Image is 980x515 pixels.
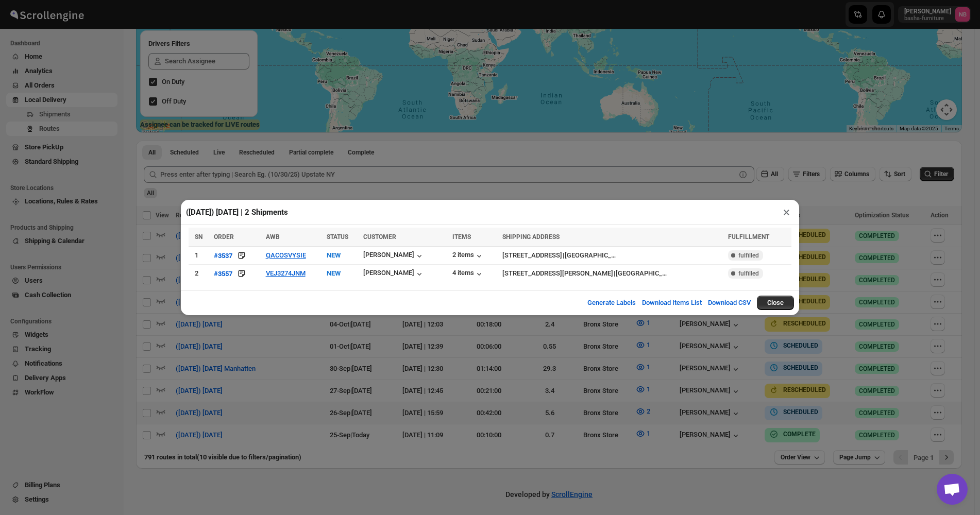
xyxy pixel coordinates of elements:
span: ITEMS [452,233,471,241]
span: fulfilled [738,251,759,260]
div: | [502,268,721,279]
span: CUSTOMER [363,233,396,241]
button: [PERSON_NAME] [363,251,425,261]
span: SHIPPING ADDRESS [502,233,560,241]
div: Open chat [937,474,968,505]
button: #3537 [214,250,232,261]
button: [PERSON_NAME] [363,269,425,279]
div: #3537 [214,252,232,260]
span: STATUS [327,233,348,241]
button: 4 items [452,269,484,279]
span: AWB [266,233,280,241]
button: Download CSV [702,293,757,313]
div: #3557 [214,270,232,278]
span: NEW [327,251,341,259]
div: [GEOGRAPHIC_DATA] [616,268,667,279]
button: QACOSVYSIE [266,251,306,259]
span: SN [195,233,202,241]
span: FULFILLMENT [728,233,769,241]
button: Close [757,296,794,310]
span: ORDER [214,233,234,241]
h2: ([DATE]) [DATE] | 2 Shipments [186,207,288,217]
button: × [779,205,794,219]
div: [GEOGRAPHIC_DATA] [565,250,616,261]
span: NEW [327,269,341,277]
div: | [502,250,721,261]
span: fulfilled [738,269,759,278]
td: 1 [189,247,211,265]
button: #3557 [214,268,232,279]
button: Download Items List [636,293,708,313]
div: [STREET_ADDRESS] [502,250,562,261]
td: 2 [189,265,211,283]
button: VEJ3274JNM [266,269,306,277]
button: 2 items [452,251,484,261]
button: Generate Labels [581,293,642,313]
div: [STREET_ADDRESS][PERSON_NAME] [502,268,613,279]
